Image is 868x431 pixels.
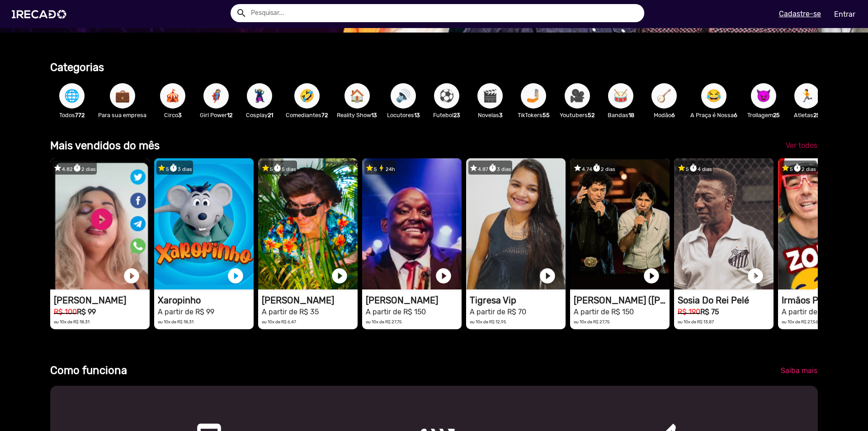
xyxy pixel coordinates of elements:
span: 😈 [756,83,771,109]
span: Ver todos [786,141,817,150]
span: 😂 [706,83,722,109]
mat-icon: Example home icon [236,8,247,19]
small: A partir de R$ 35 [262,308,319,316]
a: play_circle_filled [434,267,453,285]
small: ou 10x de R$ 18,31 [158,319,193,324]
button: 🤣 [294,83,320,109]
a: play_circle_filled [226,267,245,285]
u: Cadastre-se [779,9,821,18]
a: Entrar [828,6,861,22]
span: 🎬 [482,83,498,109]
p: Para sua empresa [98,111,146,119]
p: Novelas [473,111,507,119]
button: 🏠 [344,83,370,109]
button: 🦸‍♀️ [203,83,229,109]
p: Futebol [429,111,464,119]
b: 18 [628,112,634,118]
span: 🏠 [349,83,365,109]
p: Reality Show [337,111,377,119]
h1: [PERSON_NAME] ([PERSON_NAME] & [PERSON_NAME]) [574,295,670,306]
h1: Tigresa Vip [470,295,566,306]
h1: [PERSON_NAME] [54,295,150,306]
b: 12 [227,112,232,118]
button: 🏃 [794,83,820,109]
small: A partir de R$ 70 [470,308,526,316]
button: 🎥 [565,83,590,109]
video: 1RECADO vídeos dedicados para fãs e empresas [570,158,670,289]
small: R$ 100 [54,308,77,316]
p: Todos [55,111,89,119]
a: play_circle_filled [123,267,141,285]
button: 🌐 [59,83,85,109]
small: R$ 190 [678,308,700,316]
p: Atletas [790,111,824,119]
h1: Sosia Do Rei Pelé [678,295,774,306]
span: Saiba mais [781,366,817,375]
p: Bandas [604,111,638,119]
video: 1RECADO vídeos dedicados para fãs e empresas [50,158,150,289]
span: 🦹🏼‍♀️ [252,83,267,109]
small: A partir de R$ 150 [574,308,634,316]
button: 😂 [701,83,726,109]
b: 3 [499,112,503,118]
h1: [PERSON_NAME] [366,295,462,306]
video: 1RECADO vídeos dedicados para fãs e empresas [466,158,566,289]
a: play_circle_filled [746,267,764,285]
input: Pesquisar... [244,4,644,22]
b: R$ 99 [77,308,96,316]
b: 25 [813,112,820,118]
p: A Praça é Nossa [690,111,737,119]
small: ou 10x de R$ 12,95 [470,319,506,324]
b: Mais vendidos do mês [50,139,160,152]
b: 3 [178,112,182,118]
b: 13 [371,112,377,118]
span: 🦸‍♀️ [208,83,224,109]
p: Locutores [386,111,420,119]
small: ou 10x de R$ 27,56 [782,319,818,324]
button: 🥁 [608,83,633,109]
span: 💼 [115,83,130,109]
span: 🤣 [299,83,315,109]
button: 🤳🏼 [521,83,546,109]
video: 1RECADO vídeos dedicados para fãs e empresas [154,158,254,289]
button: 😈 [751,83,776,109]
video: 1RECADO vídeos dedicados para fãs e empresas [674,158,774,289]
button: 🪕 [651,83,677,109]
small: ou 10x de R$ 13,87 [678,319,714,324]
p: Comediantes [286,111,328,119]
span: 🏃 [799,83,815,109]
h1: Xaropinho [158,295,254,306]
b: R$ 75 [700,308,719,316]
b: Como funciona [50,364,127,377]
span: 🌐 [64,83,80,109]
button: Example home icon [233,5,249,20]
small: ou 10x de R$ 27,75 [366,319,402,324]
small: ou 10x de R$ 6,47 [262,319,296,324]
a: Saiba mais [774,363,825,379]
video: 1RECADO vídeos dedicados para fãs e empresas [362,158,462,289]
b: 6 [671,112,675,118]
span: 🔊 [396,83,411,109]
button: 💼 [110,83,135,109]
b: 13 [414,112,420,118]
b: 6 [734,112,737,118]
a: play_circle_filled [538,267,557,285]
small: ou 10x de R$ 27,75 [574,319,610,324]
b: 72 [321,112,328,118]
b: Categorias [50,61,104,74]
button: ⚽ [434,83,459,109]
b: 52 [588,112,594,118]
button: 🔊 [391,83,416,109]
h1: [PERSON_NAME] [262,295,358,306]
small: ou 10x de R$ 18,31 [54,319,90,324]
button: 🎪 [160,83,185,109]
button: 🎬 [477,83,503,109]
p: TikTokers [516,111,551,119]
b: 25 [773,112,780,118]
span: 🎪 [165,83,180,109]
span: 🤳🏼 [526,83,541,109]
span: 🎥 [570,83,585,109]
small: A partir de R$ 150 [366,308,426,316]
span: ⚽ [439,83,454,109]
p: Trollagem [746,111,781,119]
